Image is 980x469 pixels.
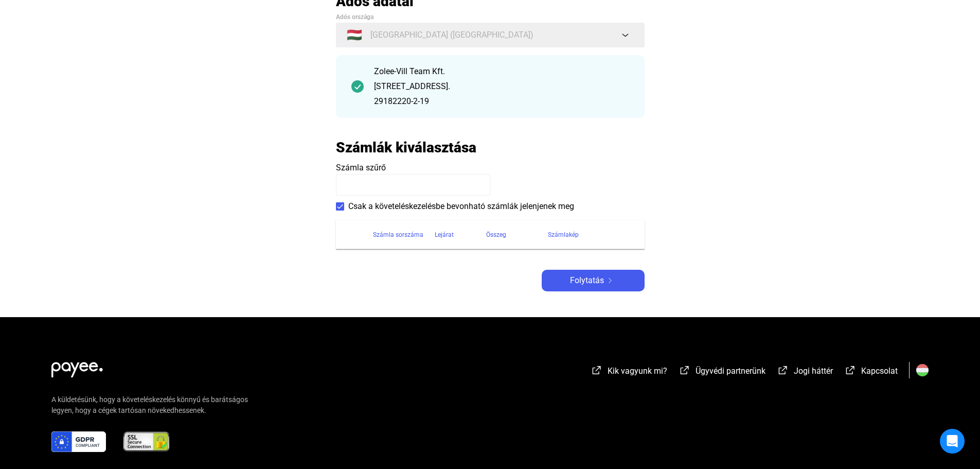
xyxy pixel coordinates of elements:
img: gdpr [51,431,106,452]
a: external-link-whiteKapcsolat [844,368,898,377]
div: Összeg [486,229,548,241]
h2: Számlák kiválasztása [336,138,476,157]
img: ssl [122,431,170,452]
div: Számla sorszáma [373,229,435,241]
img: white-payee-white-dot.svg [51,356,103,377]
a: external-link-whiteJogi háttér [777,368,833,377]
div: Számlakép [548,229,632,241]
div: Open Intercom Messenger [940,429,965,454]
span: 🇭🇺 [347,29,362,41]
button: 🇭🇺[GEOGRAPHIC_DATA] ([GEOGRAPHIC_DATA]) [336,23,645,47]
span: Folytatás [570,274,604,287]
div: [STREET_ADDRESS]. [374,80,629,93]
span: [GEOGRAPHIC_DATA] ([GEOGRAPHIC_DATA]) [370,29,533,41]
span: Jogi háttér [794,366,833,376]
span: Számla szűrő [336,163,386,172]
a: external-link-whiteÜgyvédi partnerünk [679,368,765,377]
span: Kapcsolat [861,366,898,376]
span: Adós országa [336,13,373,21]
div: Lejárat [435,229,454,241]
div: Számla sorszáma [373,229,423,241]
div: Számlakép [548,229,579,241]
img: HU.svg [916,364,929,376]
div: Lejárat [435,229,486,241]
img: external-link-white [777,365,789,375]
span: Csak a követeléskezelésbe bevonható számlák jelenjenek meg [348,200,574,213]
img: arrow-right-white [604,278,616,283]
img: checkmark-darker-green-circle [351,80,364,93]
span: Kik vagyunk mi? [608,366,667,376]
img: external-link-white [844,365,857,375]
img: external-link-white [591,365,603,375]
div: Zolee-Vill Team Kft. [374,65,629,78]
img: external-link-white [679,365,691,375]
span: Ügyvédi partnerünk [696,366,765,376]
div: 29182220-2-19 [374,95,629,108]
div: Összeg [486,229,506,241]
button: Folytatásarrow-right-white [542,270,645,291]
a: external-link-whiteKik vagyunk mi? [591,368,667,377]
